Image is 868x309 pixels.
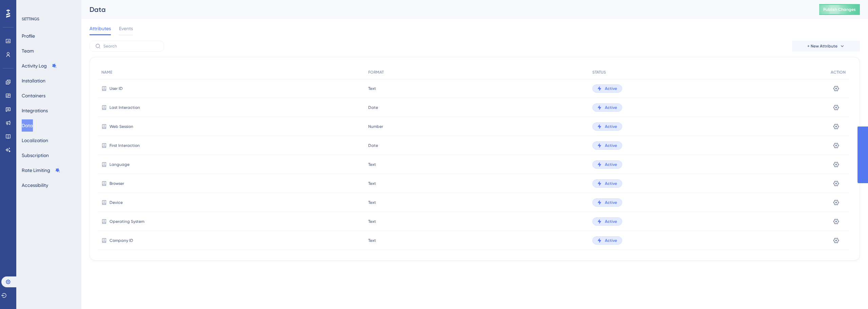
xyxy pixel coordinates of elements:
button: Data [22,119,33,132]
span: Active [605,200,617,205]
span: Text [368,181,376,186]
span: Text [368,162,376,167]
button: Activity Log [22,60,57,72]
iframe: UserGuiding AI Assistant Launcher [840,282,860,303]
span: Last Interaction [110,105,140,110]
span: Device [110,200,123,205]
span: Text [368,238,376,243]
button: Team [22,45,34,57]
span: Events [119,24,133,33]
span: Operating System [110,219,144,224]
span: Number [368,124,383,129]
span: Company ID [110,238,133,243]
span: Web Session [110,124,133,129]
span: Date [368,143,378,148]
button: Containers [22,90,45,102]
span: Active [605,86,617,91]
span: Date [368,105,378,110]
button: Publish Changes [819,4,860,15]
span: Language [110,162,130,167]
span: Active [605,162,617,167]
button: Localization [22,134,48,147]
span: Active [605,124,617,129]
span: Active [605,238,617,243]
span: FORMAT [368,70,384,75]
span: Text [368,200,376,205]
span: STATUS [592,70,606,75]
button: Subscription [22,149,49,161]
span: ACTION [831,70,846,75]
span: Publish Changes [823,7,856,12]
span: NAME [101,70,112,75]
input: Search [103,44,158,49]
div: Data [90,5,802,14]
span: + New Attribute [807,43,837,49]
span: Text [368,219,376,224]
span: Text [368,86,376,91]
button: Rate Limiting [22,164,60,176]
button: Profile [22,30,35,42]
button: + New Attribute [792,41,860,52]
span: Browser [110,181,124,186]
button: Accessibility [22,179,48,191]
span: Active [605,181,617,186]
button: Installation [22,75,45,87]
span: Active [605,105,617,110]
button: Integrations [22,104,48,117]
span: Active [605,219,617,224]
div: SETTINGS [22,16,77,22]
span: Active [605,143,617,148]
span: User ID [110,86,123,91]
span: First Interaction [110,143,140,148]
span: Attributes [90,24,111,33]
